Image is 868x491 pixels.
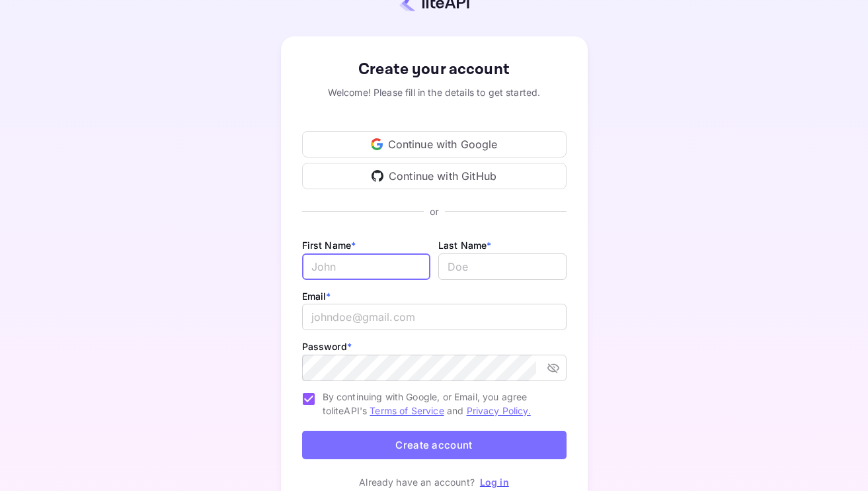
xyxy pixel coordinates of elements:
a: Log in [480,476,509,488]
p: Already have an account? [359,475,475,489]
a: Privacy Policy. [467,405,531,416]
input: John [302,253,430,280]
button: Create account [302,431,567,459]
a: Terms of Service [370,405,444,416]
span: By continuing with Google, or Email, you agree to liteAPI's and [323,390,556,418]
div: Continue with Google [302,131,567,157]
label: First Name [302,240,356,251]
label: Email [302,290,331,302]
label: Last Name [438,240,492,251]
label: Password [302,341,352,352]
div: Continue with GitHub [302,163,567,189]
button: toggle password visibility [541,356,565,380]
input: Doe [438,253,567,280]
div: Welcome! Please fill in the details to get started. [302,85,567,99]
div: Create your account [302,58,567,81]
input: johndoe@gmail.com [302,304,567,330]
